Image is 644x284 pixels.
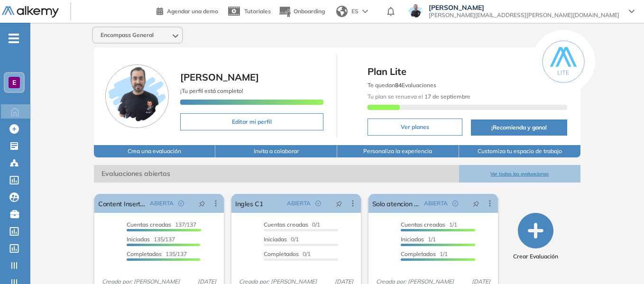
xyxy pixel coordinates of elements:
span: 135/137 [127,250,187,257]
span: Tu plan se renueva el [368,93,470,100]
span: Plan Lite [368,64,567,79]
span: 0/1 [264,250,311,257]
span: 1/1 [401,221,457,228]
span: [PERSON_NAME] [429,4,619,11]
button: Ver todas las evaluaciones [459,165,581,183]
span: Tutoriales [244,8,271,15]
span: Cuentas creadas [127,221,171,228]
span: Te quedan Evaluaciones [368,82,436,89]
a: Ingles C1 [235,194,263,213]
span: check-circle [178,201,184,206]
button: Invita a colaborar [215,145,337,157]
span: Agendar una demo [167,8,218,15]
span: Iniciadas [264,236,287,243]
span: 1/1 [401,236,436,243]
span: 137/137 [127,221,196,228]
span: Encompass General [101,31,154,39]
button: pushpin [466,196,487,211]
span: check-circle [315,201,321,206]
span: 1/1 [401,250,448,257]
span: Cuentas creadas [264,221,308,228]
button: pushpin [329,196,350,211]
img: Foto de perfil [105,64,169,128]
button: ¡Recomienda y gana! [471,119,567,136]
span: Completados [127,250,162,257]
i: - [9,37,19,39]
span: Cuentas creadas [401,221,445,228]
span: Completados [264,250,299,257]
span: E [12,79,16,86]
b: 84 [395,82,402,89]
span: ABIERTA [150,199,174,208]
span: Crear Evaluación [513,252,558,261]
button: pushpin [192,196,212,211]
span: Onboarding [294,8,325,15]
span: pushpin [199,200,205,207]
span: ABIERTA [424,199,448,208]
button: Crea una evaluación [94,145,216,157]
span: Completados [401,250,436,257]
a: Solo atencion al detalle + Ingles C1 [372,194,420,213]
span: 135/137 [127,236,175,243]
span: check-circle [452,201,458,206]
span: ¡Tu perfil está completo! [180,87,243,94]
a: Content Insertion Ops. [98,194,146,213]
span: ES [351,7,359,16]
img: Logo [2,6,59,18]
button: Personaliza la experiencia [337,145,459,157]
span: pushpin [336,200,342,207]
a: Agendar una demo [156,5,218,16]
button: Customiza tu espacio de trabajo [459,145,581,157]
span: Iniciadas [401,236,424,243]
span: [PERSON_NAME] [180,71,259,83]
img: arrow [362,9,368,13]
img: world [336,6,348,17]
span: pushpin [473,200,479,207]
button: Editar mi perfil [180,113,324,130]
span: 0/1 [264,221,320,228]
b: 17 de septiembre [423,93,470,100]
span: Iniciadas [127,236,150,243]
span: 0/1 [264,236,299,243]
span: [PERSON_NAME][EMAIL_ADDRESS][PERSON_NAME][DOMAIN_NAME] [429,11,619,19]
span: ABIERTA [287,199,311,208]
button: Ver planes [368,119,462,136]
button: Onboarding [278,1,325,22]
span: Evaluaciones abiertas [94,165,459,183]
button: Crear Evaluación [513,213,558,261]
